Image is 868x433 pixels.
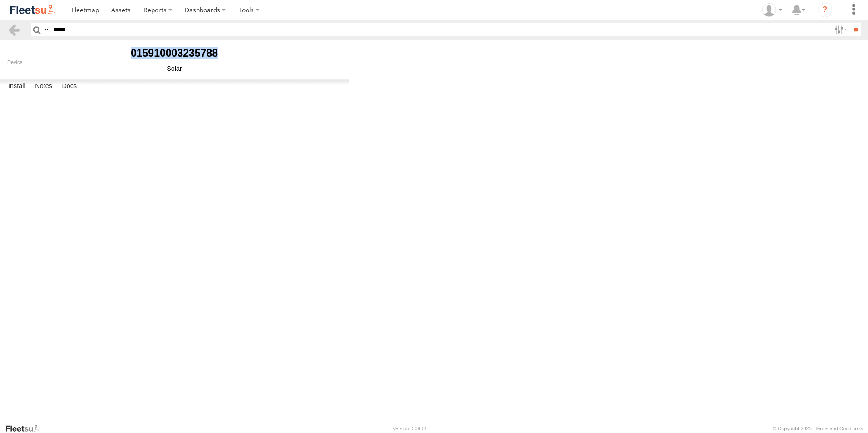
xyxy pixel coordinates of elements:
[43,23,50,36] label: Search Query
[831,23,850,36] label: Search Filter Options
[57,80,81,93] label: Docs
[30,80,57,93] label: Notes
[7,59,341,65] div: Device
[759,3,785,17] div: Cristy Hull
[815,426,863,431] a: Terms and Conditions
[7,65,341,72] div: Solar
[5,424,47,433] a: Visit our Website
[131,47,218,59] b: 015910003235788
[7,23,20,36] a: Back to previous Page
[393,426,427,431] div: Version: 309.01
[9,4,56,16] img: fleetsu-logo-horizontal.svg
[818,3,832,17] i: ?
[4,80,30,93] label: Install
[773,426,863,431] div: © Copyright 2025 -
